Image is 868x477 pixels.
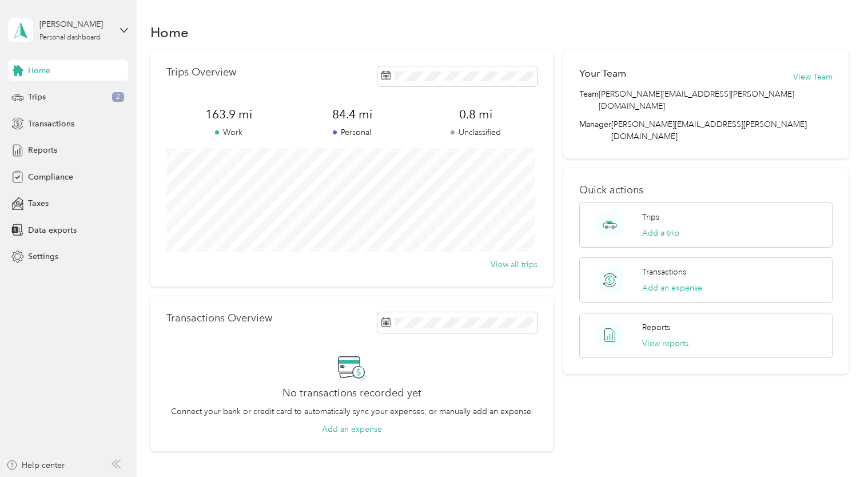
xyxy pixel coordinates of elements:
[414,126,537,138] p: Unclassified
[793,71,833,83] button: View Team
[28,65,50,77] span: Home
[642,227,679,239] button: Add a trip
[39,18,111,30] div: [PERSON_NAME]
[642,321,670,333] p: Reports
[28,224,77,236] span: Data exports
[579,118,611,142] span: Manager
[28,171,73,183] span: Compliance
[414,106,537,122] span: 0.8 mi
[642,282,702,294] button: Add an expense
[28,251,58,263] span: Settings
[599,88,832,112] span: [PERSON_NAME][EMAIL_ADDRESS][PERSON_NAME][DOMAIN_NAME]
[579,88,599,112] span: Team
[28,91,46,103] span: Trips
[611,120,807,141] span: [PERSON_NAME][EMAIL_ADDRESS][PERSON_NAME][DOMAIN_NAME]
[171,406,533,418] p: Connect your bank or credit card to automatically sync your expenses, or manually add an expense.
[28,197,49,209] span: Taxes
[150,26,189,38] h1: Home
[166,312,272,324] p: Transactions Overview
[491,259,537,271] button: View all trips
[290,106,414,122] span: 84.4 mi
[112,92,124,102] span: 2
[6,459,65,471] button: Help center
[282,387,421,399] h2: No transactions recorded yet
[804,413,868,477] iframe: Everlance-gr Chat Button Frame
[166,126,290,138] p: Work
[39,34,101,41] div: Personal dashboard
[642,337,688,349] button: View reports
[579,66,626,81] h2: Your Team
[28,118,74,130] span: Transactions
[322,423,382,435] button: Add an expense
[166,106,290,122] span: 163.9 mi
[28,144,57,156] span: Reports
[166,66,236,78] p: Trips Overview
[642,266,686,278] p: Transactions
[579,184,832,196] p: Quick actions
[290,126,414,138] p: Personal
[642,211,659,223] p: Trips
